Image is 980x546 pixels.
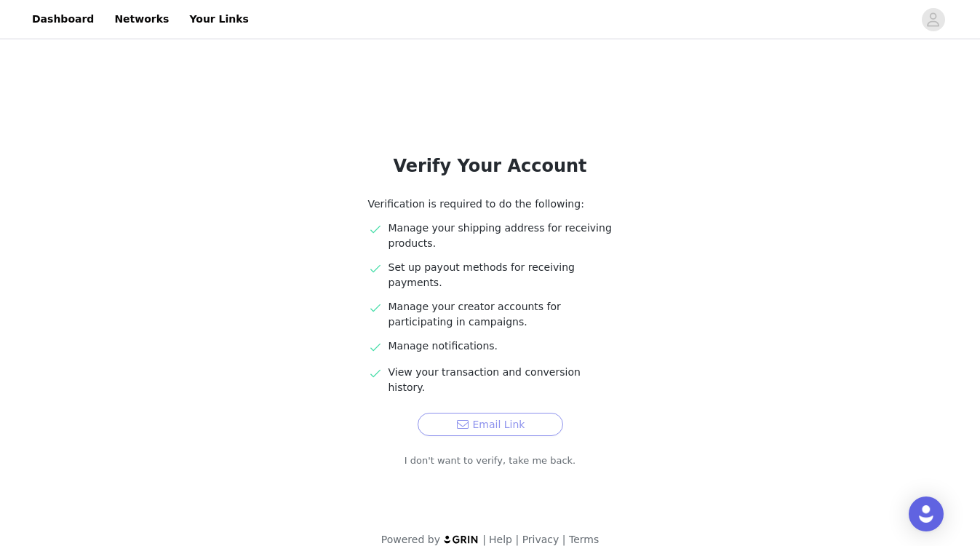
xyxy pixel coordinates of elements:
p: Set up payout methods for receiving payments. [389,260,613,290]
img: logo [443,534,479,544]
h1: Verify Your Account [333,153,648,179]
div: Open Intercom Messenger [909,496,944,531]
a: Networks [105,3,178,36]
a: Your Links [180,3,258,36]
p: Manage your shipping address for receiving products. [389,221,613,251]
p: Verification is required to do the following: [368,197,613,212]
button: Email Link [418,413,563,436]
span: | [515,534,519,545]
p: Manage your creator accounts for participating in campaigns. [389,299,613,330]
p: View your transaction and conversion history. [389,365,613,395]
a: Dashboard [23,3,103,36]
div: avatar [926,8,940,31]
span: Powered by [381,534,440,545]
a: I don't want to verify, take me back. [405,454,576,468]
a: Help [489,534,512,545]
a: Privacy [522,534,559,545]
p: Manage notifications. [389,339,613,354]
span: | [482,534,486,545]
a: Terms [569,534,599,545]
span: | [562,534,566,545]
